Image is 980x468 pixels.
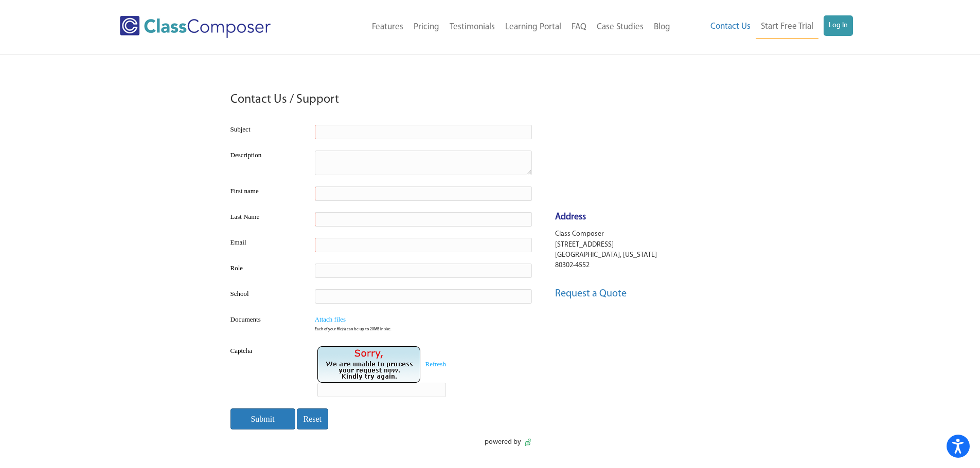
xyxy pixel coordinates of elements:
[555,229,753,271] p: Class Composer [STREET_ADDRESS] [GEOGRAPHIC_DATA], [US_STATE] 80302-4552
[555,211,753,224] h4: Address
[555,289,627,299] a: Request a Quote
[649,16,675,39] a: Blog
[228,119,302,145] td: Subject
[317,346,420,383] img: showcaptcha
[228,341,305,403] td: Captcha
[297,408,329,429] input: Reset
[230,408,295,429] input: Submit
[228,145,302,181] td: Description
[566,16,592,39] a: FAQ
[592,16,649,39] a: Case Studies
[230,91,339,109] h3: Contact Us / Support
[315,327,391,333] span: Each of your file(s) can be up to 20MB in size.
[485,437,521,447] span: powered by
[228,207,302,232] td: Last Name
[756,15,818,39] a: Start Free Trial
[228,181,302,207] td: First name
[313,16,675,39] nav: Header Menu
[705,15,756,38] a: Contact Us
[120,16,271,38] img: Class Composer
[228,309,302,341] td: Documents
[228,284,302,309] td: School
[500,16,566,39] a: Learning Portal
[524,438,532,446] img: portalLogo.de847024ebc0131731a3.png
[425,360,446,368] a: Refresh
[444,16,500,39] a: Testimonials
[408,16,444,39] a: Pricing
[675,15,853,39] nav: Header Menu
[367,16,408,39] a: Features
[228,258,302,284] td: Role
[228,232,302,258] td: Email
[824,15,853,36] a: Log In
